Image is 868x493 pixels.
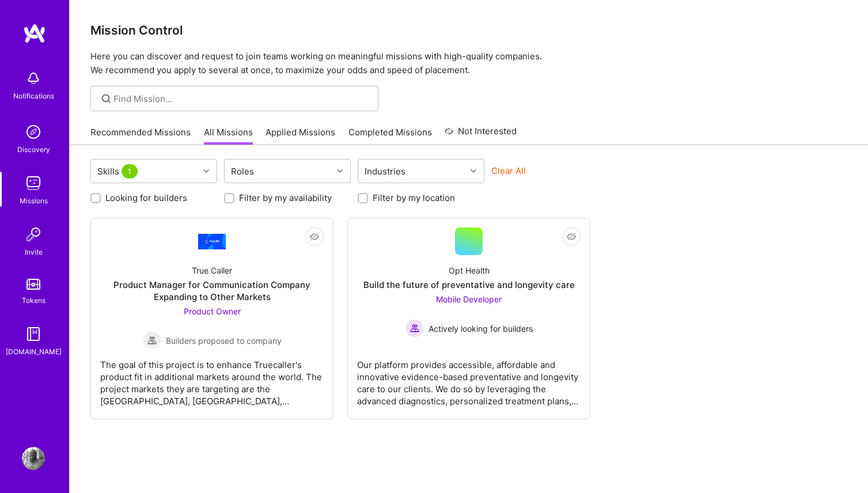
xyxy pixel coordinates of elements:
[13,90,54,102] div: Notifications
[22,294,46,306] div: Tokens
[19,447,48,470] a: User Avatar
[405,319,424,337] img: Actively looking for builders
[6,346,62,358] div: [DOMAIN_NAME]
[25,246,43,258] div: Invite
[192,264,232,276] div: True Caller
[266,126,335,145] a: Applied Missions
[228,163,257,180] div: Roles
[22,323,45,346] img: guide book
[22,223,45,246] img: Invite
[143,331,161,350] img: Builders proposed to company
[567,232,576,241] i: icon EyeClosed
[105,192,187,204] label: Looking for builders
[198,234,226,249] img: Company Logo
[22,172,45,195] img: teamwork
[445,124,517,145] a: Not Interested
[203,168,209,174] i: icon Chevron
[373,192,455,204] label: Filter by my location
[22,120,45,143] img: discovery
[23,23,46,44] img: logo
[20,195,48,207] div: Missions
[436,294,502,304] span: Mobile Developer
[204,126,253,145] a: All Missions
[100,227,324,409] a: Company LogoTrue CallerProduct Manager for Communication Company Expanding to Other MarketsProduc...
[357,350,581,407] div: Our platform provides accessible, affordable and innovative evidence-based preventative and longe...
[337,168,343,174] i: icon Chevron
[310,232,319,241] i: icon EyeClosed
[184,306,241,316] span: Product Owner
[122,164,138,179] span: 1
[471,168,476,174] i: icon Chevron
[449,264,490,276] div: Opt Health
[22,447,45,470] img: User Avatar
[362,163,408,180] div: Industries
[90,126,191,145] a: Recommended Missions
[26,279,40,290] img: tokens
[491,165,526,177] button: Clear All
[363,279,575,291] div: Build the future of preventative and longevity care
[239,192,332,204] label: Filter by my availability
[429,323,533,335] span: Actively looking for builders
[94,163,143,180] div: Skills
[113,93,370,105] input: Find Mission...
[22,67,45,90] img: bell
[17,143,50,156] div: Discovery
[348,126,432,145] a: Completed Missions
[357,227,581,409] a: Opt HealthBuild the future of preventative and longevity careMobile Developer Actively looking fo...
[166,335,282,347] span: Builders proposed to company
[100,279,324,303] div: Product Manager for Communication Company Expanding to Other Markets
[100,92,113,105] i: icon SearchGrey
[90,50,847,77] p: Here you can discover and request to join teams working on meaningful missions with high-quality ...
[100,350,324,407] div: The goal of this project is to enhance Truecaller's product fit in additional markets around the ...
[90,23,847,37] h3: Mission Control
